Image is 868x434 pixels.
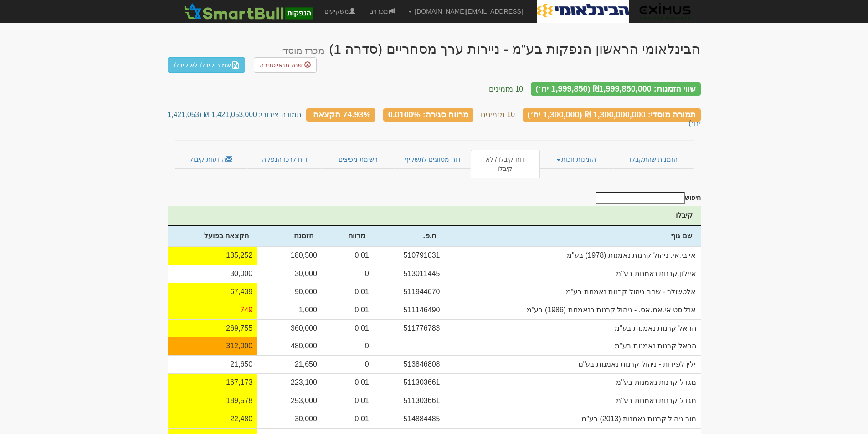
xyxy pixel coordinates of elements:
[613,150,693,169] a: הזמנות שהתקבלו
[281,41,701,56] div: הבינלאומי הראשון הנפקות בע"מ - ניירות ערך מסחריים (סדרה 1) - הנפקה לציבור
[322,265,374,283] td: 0
[481,111,515,118] small: 10 מזמינים
[374,319,445,337] td: 511776783
[444,319,700,337] td: הראל קרנות נאמנות בע"מ
[322,373,374,392] td: 0.01
[257,265,322,283] td: 30,000
[313,110,370,119] span: 74.93% הקצאה
[168,301,257,319] td: 749
[322,410,374,428] td: 0.01
[444,355,700,373] td: ילין לפידות - ניהול קרנות נאמנות בע"מ
[322,283,374,301] td: 0.01
[257,283,322,301] td: 90,000
[181,2,315,20] img: SmartBull Logo
[444,226,700,246] th: שם גוף
[540,150,613,169] a: הזמנות זוכות
[168,283,257,301] td: 67,439
[444,301,700,319] td: אנליסט אי.אמ.אס. - ניהול קרנות בנאמנות (1986) בע"מ
[444,337,700,355] td: הראל קרנות נאמנות בע"מ
[592,192,701,204] label: חיפוש
[281,46,324,56] small: מכרז מוסדי
[168,373,257,392] td: 167,173
[523,108,701,122] div: תמורה מוסדי: 1,300,000,000 ₪ (1,300,000 יח׳)
[444,410,700,428] td: מור ניהול קרנות נאמנות (2013) בע"מ
[260,61,303,69] span: שנה תנאי סגירה
[374,265,445,283] td: 513011445
[374,301,445,319] td: 511146490
[257,355,322,373] td: 21,650
[383,108,473,122] div: מרווח סגירה: 0.0100%
[596,192,685,204] input: חיפוש
[322,301,374,319] td: 0.01
[168,337,257,355] td: 312,000
[257,373,322,392] td: 223,100
[444,283,700,301] td: אלטשולר - שחם ניהול קרנות נאמנות בע"מ
[168,246,257,265] td: 135,252
[168,355,257,373] td: 21,650
[257,392,322,410] td: 253,000
[257,246,322,265] td: 180,500
[168,111,701,127] small: תמורה ציבורי: 1,421,053,000 ₪ (1,421,053 יח׳)
[257,410,322,428] td: 30,000
[374,392,445,410] td: 511303661
[248,150,321,169] a: דוח לרכז הנפקה
[395,150,471,169] a: דוח מסווגים לתשקיף
[322,246,374,265] td: 0.01
[444,246,700,265] td: אי.בי.אי. ניהול קרנות נאמנות (1978) בע"מ
[254,57,317,73] a: שנה תנאי סגירה
[374,283,445,301] td: 511944670
[531,82,701,96] div: שווי הזמנות: ₪1,999,850,000 (1,999,850 יח׳)
[257,337,322,355] td: 480,000
[168,57,246,73] a: שמור קיבלו לא קיבלו
[444,373,700,392] td: מגדל קרנות נאמנות בע"מ
[444,392,700,410] td: מגדל קרנות נאמנות בע"מ
[322,337,374,355] td: 0
[374,226,445,246] th: ח.פ.
[257,319,322,337] td: 360,000
[471,150,539,178] a: דוח קיבלו / לא קיבלו
[168,226,257,246] th: הקצאה בפועל
[374,373,445,392] td: 511303661
[168,206,701,226] th: קיבלו
[321,150,394,169] a: רשימת מפיצים
[322,355,374,373] td: 0
[168,319,257,337] td: 269,755
[322,392,374,410] td: 0.01
[257,226,322,246] th: הזמנה
[489,85,523,93] small: 10 מזמינים
[168,410,257,428] td: 22,480
[374,355,445,373] td: 513846808
[444,265,700,283] td: איילון קרנות נאמנות בע"מ
[322,319,374,337] td: 0.01
[322,226,374,246] th: מרווח
[374,246,445,265] td: 510791031
[175,150,248,169] a: הודעות קיבול
[257,301,322,319] td: 1,000
[168,265,257,283] td: 30,000
[232,61,239,69] img: excel-file-white.png
[374,410,445,428] td: 514884485
[168,392,257,410] td: 189,578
